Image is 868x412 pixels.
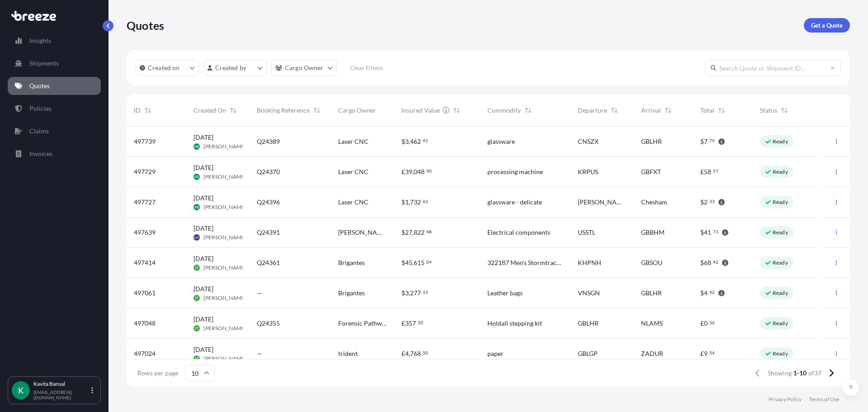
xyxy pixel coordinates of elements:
span: 497048 [134,319,156,328]
span: 57 [713,170,718,173]
span: 04 [426,260,432,264]
span: 497729 [134,167,156,176]
span: Chesham [641,198,667,207]
span: . [708,200,709,203]
span: [DATE] [193,345,213,354]
span: 50 [423,351,428,355]
span: 91 [423,139,428,142]
p: Created by [215,63,247,72]
span: 497739 [134,137,156,146]
a: Terms of Use [809,396,839,403]
span: Electrical components [487,228,550,237]
a: Insights [8,32,101,50]
span: 92 [709,291,715,294]
span: Q24391 [257,228,280,237]
span: . [421,291,422,294]
span: Laser CNC [338,198,368,207]
span: . [425,260,426,264]
span: 45 [405,260,412,266]
p: Ready [773,199,788,206]
span: $ [401,199,405,205]
p: Claims [29,127,49,136]
span: 54 [709,351,715,355]
span: [PERSON_NAME] [203,143,246,150]
span: [DATE] [193,224,213,233]
span: [PERSON_NAME] [203,355,246,362]
span: Arrival [641,106,661,115]
span: LH [194,233,199,242]
button: Sort [663,105,674,116]
p: Quotes [29,81,50,90]
button: Sort [228,105,239,116]
span: , [412,169,414,175]
button: Sort [779,105,790,116]
button: Sort [451,105,462,116]
span: Holdall stepping kit [487,319,542,328]
span: . [416,321,417,324]
p: Quotes [127,18,164,33]
p: Ready [773,350,788,357]
span: 7 [704,138,708,145]
span: £ [700,320,704,327]
span: Booking Reference [257,106,310,115]
span: 79 [709,139,715,142]
span: ID [134,106,141,115]
span: Cargo Owner [338,106,376,115]
span: [PERSON_NAME] [203,234,246,241]
span: Brigantes [338,258,365,267]
span: 48 [426,230,432,233]
span: GBSOU [641,258,662,267]
span: 3 [405,290,409,296]
span: Laser CNC [338,167,368,176]
span: NLAMS [641,319,663,328]
p: [EMAIL_ADDRESS][DOMAIN_NAME] [33,389,90,400]
span: 322187 Men's Stormtracker Sensor Windbloc Gloves – By weight: 60% Polyester, 40% Goat Leather 322... [487,258,563,267]
span: Departure [578,106,607,115]
span: LT [195,324,198,333]
span: Forensic Pathways [338,319,387,328]
span: £ [401,350,405,357]
span: — [257,349,262,358]
span: LT [195,263,198,272]
span: KHPNH [578,258,601,267]
p: Ready [773,138,788,145]
span: [DATE] [193,194,213,203]
span: Q24355 [257,319,280,328]
span: [DATE] [193,315,213,324]
span: . [708,351,709,355]
span: Created On [193,106,226,115]
span: . [712,260,712,264]
span: 68 [704,260,711,266]
span: 50 [418,321,423,324]
button: Sort [142,105,153,116]
span: USSTL [578,228,595,237]
span: 9 [704,350,708,357]
span: 73 [713,230,718,233]
span: , [409,350,410,357]
button: Clear Filters [341,61,392,75]
span: 4 [704,290,708,296]
span: [PERSON_NAME] [203,294,246,302]
span: 497727 [134,198,156,207]
a: Shipments [8,54,101,72]
span: [DATE] [193,133,213,142]
a: Get a Quote [804,18,850,33]
span: $ [700,290,704,296]
p: Privacy Policy [769,396,802,403]
p: Ready [773,289,788,297]
p: Ready [773,259,788,266]
span: Laser CNC [338,137,368,146]
span: $ [401,290,405,296]
span: . [425,230,426,233]
span: Status [760,106,777,115]
p: Insights [29,36,51,45]
span: Insured Value [401,106,440,115]
a: Claims [8,122,101,140]
span: KB [194,203,199,212]
span: . [425,170,426,173]
p: Created on [148,63,180,72]
span: . [421,200,422,203]
span: [PERSON_NAME] [203,325,246,332]
span: , [409,138,410,145]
